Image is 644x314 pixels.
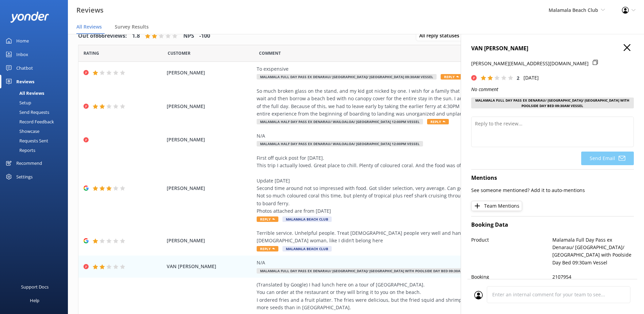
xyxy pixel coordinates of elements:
[4,145,35,155] div: Reports
[167,185,253,192] span: [PERSON_NAME]
[282,216,332,222] span: Malamala Beach Club
[624,44,630,52] button: Close
[257,141,423,146] span: Malamala Half Day Pass ex Denarau/ Wailoaloa/ [GEOGRAPHIC_DATA] 12:00pm vessel
[523,74,539,82] p: [DATE]
[132,32,140,40] h4: 1.8
[553,273,634,281] p: 2107954
[76,5,104,16] h3: Reviews
[4,107,49,117] div: Send Requests
[76,23,102,30] span: All Reviews
[471,86,498,92] i: No comment
[16,48,28,61] div: Inbox
[16,34,29,48] div: Home
[257,119,423,124] span: Malamala Half Day Pass ex Denarau/ Wailoaloa/ [GEOGRAPHIC_DATA] 12:00pm vessel
[257,246,278,251] span: Reply
[471,221,634,229] h4: Booking Data
[4,88,68,98] a: All Reviews
[257,259,566,266] div: N/A
[167,69,253,76] span: [PERSON_NAME]
[517,75,519,81] span: 2
[257,74,437,80] span: Malamala Full Day Pass ex Denarau/ [GEOGRAPHIC_DATA]/ [GEOGRAPHIC_DATA] 09:30am Vessel
[115,23,149,30] span: Survey Results
[4,117,54,126] div: Record Feedback
[16,170,33,184] div: Settings
[257,229,566,245] div: Terrible service. Unhelpful people. Treat [DEMOGRAPHIC_DATA] people very well and handle their ne...
[167,237,253,244] span: [PERSON_NAME]
[168,50,190,56] span: Date
[16,156,42,170] div: Recommend
[257,216,278,222] span: Reply
[84,50,99,56] span: Date
[4,98,31,107] div: Setup
[257,87,566,118] div: So much broken glass on the stand, and my kid got nicked by one. I wish for a family that spent c...
[259,50,281,56] span: Question
[474,291,483,299] img: user_profile.svg
[471,187,634,194] p: See someone mentioned? Add it to auto-mentions
[4,136,68,145] a: Requests Sent
[16,75,34,88] div: Reviews
[4,88,44,98] div: All Reviews
[4,107,68,117] a: Send Requests
[21,280,49,294] div: Support Docs
[257,132,566,140] div: N/A
[257,65,566,73] div: To exspensive
[4,145,68,155] a: Reports
[419,32,463,39] span: All reply statuses
[199,32,210,40] h4: -100
[471,236,553,267] p: Product
[282,246,332,251] span: Malamala Beach Club
[167,103,253,110] span: [PERSON_NAME]
[78,32,127,40] h4: Out of 866 reviews:
[183,32,194,40] h4: NPS
[4,126,39,136] div: Showcase
[257,154,566,215] div: First off quick post for [DATE]. This trip I actually loved. Great place to chill. Plenty of colo...
[471,201,522,211] button: Team Mentions
[549,7,598,13] span: Malamala Beach Club
[257,268,480,274] span: Malamala Full Day Pass ex Denarau/ [GEOGRAPHIC_DATA]/ [GEOGRAPHIC_DATA] with Poolside Day Bed 09:...
[441,74,462,80] span: Reply
[30,294,39,307] div: Help
[553,236,634,267] p: Malamala Full Day Pass ex Denarau/ [GEOGRAPHIC_DATA]/ [GEOGRAPHIC_DATA] with Poolside Day Bed 09:...
[471,44,634,53] h4: VAN [PERSON_NAME]
[4,136,48,145] div: Requests Sent
[471,273,553,281] p: Booking
[10,12,49,23] img: yonder-white-logo.png
[4,126,68,136] a: Showcase
[16,61,33,75] div: Chatbot
[471,98,634,108] div: Malamala Full Day Pass ex Denarau/ [GEOGRAPHIC_DATA]/ [GEOGRAPHIC_DATA] with Poolside Day Bed 09:...
[4,117,68,126] a: Record Feedback
[471,60,589,67] p: [PERSON_NAME][EMAIL_ADDRESS][DOMAIN_NAME]
[167,263,253,270] span: VAN [PERSON_NAME]
[4,98,68,107] a: Setup
[471,174,634,182] h4: Mentions
[427,119,449,124] span: Reply
[167,136,253,143] span: [PERSON_NAME]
